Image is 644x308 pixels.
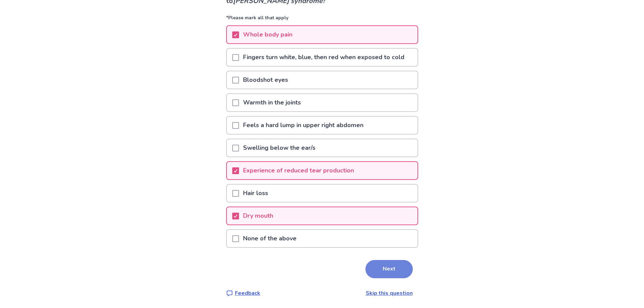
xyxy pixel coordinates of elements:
p: Feels a hard lump in upper right abdomen [239,117,367,134]
a: Skip this question [366,289,413,297]
p: Warmth in the joints [239,94,305,111]
p: Hair loss [239,185,272,202]
p: None of the above [239,230,301,247]
p: Experience of reduced tear production [239,162,358,179]
p: Fingers turn white, blue, then red when exposed to cold [239,49,408,66]
p: Swelling below the ear/s [239,139,319,157]
p: Whole body pain [239,26,296,43]
p: Feedback [235,289,260,297]
p: Bloodshot eyes [239,71,292,89]
p: *Please mark all that apply [226,14,418,25]
button: Next [365,260,413,278]
p: Dry mouth [239,207,277,224]
a: Feedback [226,289,260,297]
